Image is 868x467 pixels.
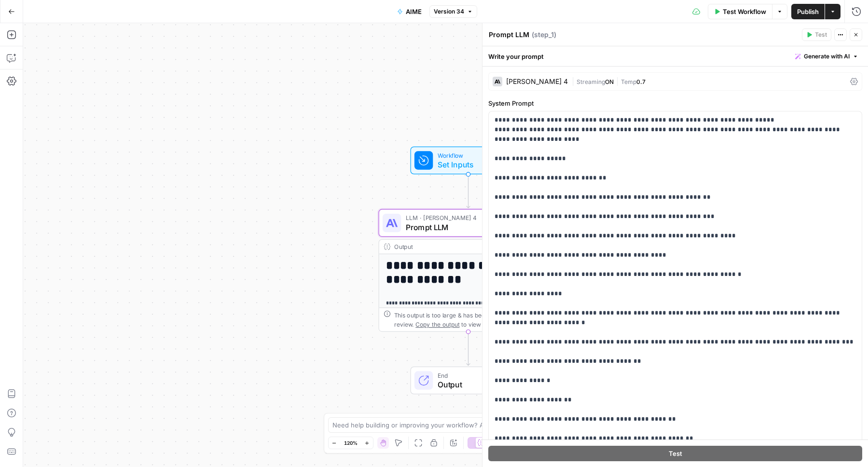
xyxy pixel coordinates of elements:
[506,78,568,85] div: [PERSON_NAME] 4
[605,78,614,85] span: ON
[394,310,553,329] div: This output is too large & has been abbreviated for review. to view the full content.
[467,174,470,208] g: Edge from start to step_1
[791,50,862,63] button: Generate with AI
[438,151,495,160] span: Workflow
[802,28,831,41] button: Test
[614,76,621,86] span: |
[577,78,605,85] span: Streaming
[488,446,862,461] button: Test
[406,7,422,16] span: AIME
[344,439,358,447] span: 120%
[438,159,495,170] span: Set Inputs
[532,30,556,40] span: ( step_1 )
[815,30,827,39] span: Test
[621,78,636,85] span: Temp
[482,46,868,66] div: Write your prompt
[636,78,646,85] span: 0.7
[723,7,766,16] span: Test Workflow
[572,76,577,86] span: |
[797,7,819,16] span: Publish
[488,98,862,108] label: System Prompt
[406,221,518,233] span: Prompt LLM
[406,213,518,222] span: LLM · [PERSON_NAME] 4
[438,371,516,380] span: End
[415,321,459,328] span: Copy the output
[379,147,558,175] div: WorkflowSet InputsInputs
[434,7,464,16] span: Version 34
[791,4,825,19] button: Publish
[669,449,682,458] span: Test
[438,379,516,390] span: Output
[804,52,850,61] span: Generate with AI
[489,30,529,40] textarea: Prompt LLM
[429,5,477,18] button: Version 34
[394,242,526,251] div: Output
[391,4,427,19] button: AIME
[467,332,470,366] g: Edge from step_1 to end
[379,367,558,395] div: EndOutput
[708,4,772,19] button: Test Workflow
